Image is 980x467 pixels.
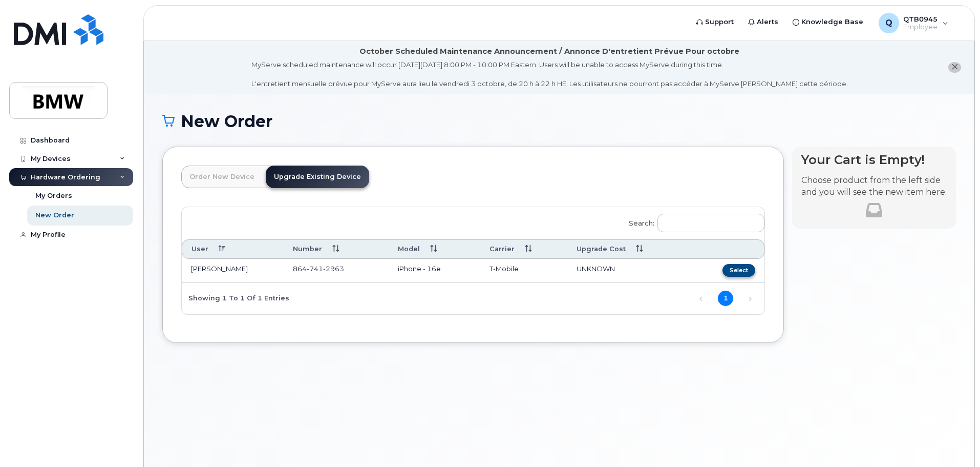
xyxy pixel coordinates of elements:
[718,291,733,306] a: 1
[389,259,481,282] td: iPhone - 16e
[251,60,848,89] div: MyServe scheduled maintenance will occur [DATE][DATE] 8:00 PM - 10:00 PM Eastern. Users will be u...
[622,207,764,236] label: Search:
[182,259,284,282] td: [PERSON_NAME]
[567,239,689,258] th: Upgrade Cost: activate to sort column ascending
[359,46,739,57] div: October Scheduled Maintenance Announcement / Annonce D'entretient Prévue Pour octobre
[389,239,481,258] th: Model: activate to sort column ascending
[948,62,961,73] button: close notification
[162,112,956,130] h1: New Order
[307,265,323,273] span: 741
[480,259,567,282] td: T-Mobile
[323,265,344,273] span: 2963
[284,239,389,258] th: Number: activate to sort column ascending
[182,239,284,258] th: User: activate to sort column descending
[266,166,369,188] a: Upgrade Existing Device
[657,214,764,232] input: Search:
[742,291,758,307] a: Next
[577,265,615,273] span: UNKNOWN
[693,291,709,307] a: Previous
[722,264,755,277] button: Select
[801,175,947,198] p: Choose product from the left side and you will see the new item here.
[480,239,567,258] th: Carrier: activate to sort column ascending
[293,265,344,273] span: 864
[182,289,289,307] div: Showing 1 to 1 of 1 entries
[935,422,972,459] iframe: Messenger Launcher
[181,166,263,188] a: Order New Device
[801,153,947,167] h4: Your Cart is Empty!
